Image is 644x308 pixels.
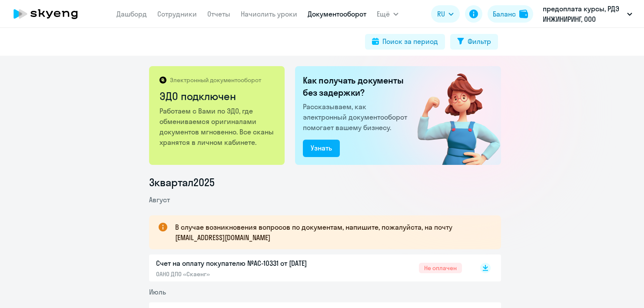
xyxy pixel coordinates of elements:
[156,270,339,278] p: ОАНО ДПО «Скаенг»
[419,263,462,273] span: Не оплачен
[493,9,516,19] div: Баланс
[159,106,276,147] p: Работаем с Вами по ЭДО, где обмениваемся оригиналами документов мгновенно. Все сканы хранятся в л...
[303,74,411,99] h2: Как получать документы без задержки?
[382,36,438,47] div: Поиск за период
[308,10,366,18] a: Документооборот
[149,175,501,189] li: 3 квартал 2025
[519,10,528,18] img: balance
[488,5,533,23] button: Балансbalance
[241,10,297,18] a: Начислить уроки
[543,3,624,24] p: предоплата курсы, РДЭ ИНЖИНИРИНГ, ООО
[156,258,339,268] p: Счет на оплату покупателю №AC-10331 от [DATE]
[170,76,261,84] p: Электронный документооборот
[149,288,166,296] span: Июль
[365,34,445,50] button: Поиск за период
[377,5,398,23] button: Ещё
[311,143,332,153] div: Узнать
[175,222,485,243] p: В случае возникновения вопросов по документам, напишите, пожалуйста, на почту [EMAIL_ADDRESS][DOM...
[403,66,501,165] img: connected
[303,140,340,157] button: Узнать
[431,5,460,23] button: RU
[468,36,491,47] div: Фильтр
[116,10,147,18] a: Дашборд
[437,9,445,19] span: RU
[538,3,637,24] button: предоплата курсы, РДЭ ИНЖИНИРИНГ, ООО
[157,10,197,18] a: Сотрудники
[377,9,390,19] span: Ещё
[159,89,276,103] h2: ЭДО подключен
[156,258,462,278] a: Счет на оплату покупателю №AC-10331 от [DATE]ОАНО ДПО «Скаенг»Не оплачен
[207,10,230,18] a: Отчеты
[149,195,170,204] span: Август
[450,34,498,50] button: Фильтр
[303,101,411,133] p: Рассказываем, как электронный документооборот помогает вашему бизнесу.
